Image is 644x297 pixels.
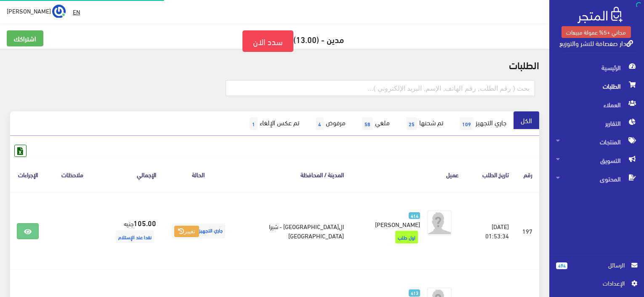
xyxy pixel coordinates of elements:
[316,117,324,130] span: 4
[556,262,567,269] span: 494
[460,117,474,130] span: 109
[556,151,637,170] span: التسويق
[409,289,420,297] span: 413
[133,217,156,228] strong: 105.00
[116,230,154,243] span: نقدا عند الإستلام
[7,30,543,52] h5: مدين - (13.00)
[514,111,539,129] a: الكل
[574,260,625,270] span: الرسائل
[306,111,353,136] a: مرفوض4
[562,26,631,38] a: مجاني +5% عمولة مبيعات
[242,30,293,52] a: سدد الان
[556,95,637,114] span: العملاء
[7,4,66,18] a: ... [PERSON_NAME]
[234,157,351,192] th: المدينة / المحافظة
[100,192,163,270] td: جنيه
[375,218,420,230] span: [PERSON_NAME]
[226,80,535,96] input: بحث ( رقم الطلب, رقم الهاتف, الإسم, البريد اﻹلكتروني )...
[549,77,644,95] a: الطلبات
[250,117,258,130] span: 1
[556,260,637,278] a: 494 الرسائل
[556,77,637,95] span: الطلبات
[450,111,514,136] a: جاري التجهيز109
[73,6,80,17] u: EN
[351,157,466,192] th: عميل
[10,239,42,271] iframe: Drift Widget Chat Controller
[174,226,199,238] button: تغيير
[406,117,417,130] span: 25
[427,210,452,235] img: avatar.png
[563,278,624,288] span: اﻹعدادات
[45,157,99,192] th: ملاحظات
[466,192,516,270] td: [DATE] 01:53:34
[52,5,66,18] img: ...
[409,212,420,219] span: 414
[364,210,420,229] a: 414 [PERSON_NAME]
[466,157,516,192] th: تاريخ الطلب
[549,132,644,151] a: المنتجات
[240,111,306,136] a: تم عكس الإلغاء1
[559,37,633,49] a: دار صفصافة للنشر والتوزيع
[556,278,637,292] a: اﻹعدادات
[163,157,234,192] th: الحالة
[172,224,225,238] span: جاري التجهيز
[362,117,373,130] span: 58
[556,132,637,151] span: المنتجات
[7,30,43,46] a: اشتراكك
[556,58,637,77] span: الرئيسية
[234,192,351,270] td: ال[GEOGRAPHIC_DATA] - شبرا [GEOGRAPHIC_DATA]
[10,59,539,70] h2: الطلبات
[100,157,163,192] th: اﻹجمالي
[10,157,45,192] th: الإجراءات
[516,157,539,192] th: رقم
[549,95,644,114] a: العملاء
[556,114,637,132] span: التقارير
[549,58,644,77] a: الرئيسية
[577,7,623,23] img: .
[395,231,418,243] span: اول طلب
[7,5,51,16] span: [PERSON_NAME]
[549,114,644,132] a: التقارير
[397,111,450,136] a: تم شحنها25
[549,170,644,188] a: المحتوى
[556,170,637,188] span: المحتوى
[69,4,83,19] a: EN
[353,111,397,136] a: ملغي58
[516,192,539,270] td: 197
